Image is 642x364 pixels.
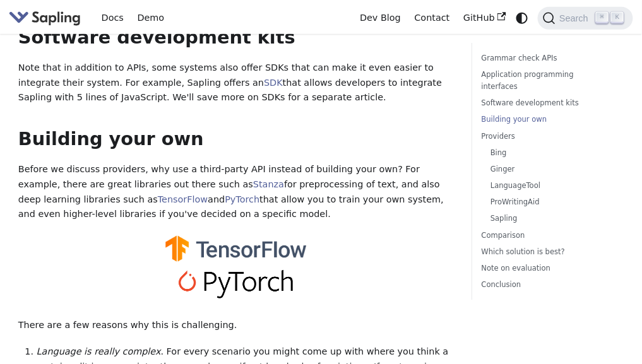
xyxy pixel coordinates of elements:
a: Ginger [490,163,596,175]
em: Language is really complex [37,346,161,356]
kbd: K [611,12,624,23]
a: Application programming interfaces [482,69,600,93]
a: GitHub [456,8,513,28]
a: Contact [408,8,457,28]
kbd: ⌘ [596,12,609,23]
h2: Building your own [18,128,454,151]
span: Search [556,13,596,23]
button: Search (Command+K) [538,7,633,30]
img: Pytorch [179,270,294,298]
h2: Software development kits [18,26,454,49]
p: There are a few reasons why this is challenging. [18,318,454,333]
a: Bing [490,147,596,159]
a: LanguageTool [490,180,596,192]
a: ProWritingAid [490,196,596,208]
a: Dev Blog [353,8,407,28]
a: Sapling [490,213,596,225]
button: Switch between dark and light mode (currently system mode) [513,9,532,27]
a: Note on evaluation [482,262,600,274]
a: Stanza [253,179,284,189]
a: Building your own [482,114,600,126]
a: SDK [264,78,283,88]
a: Providers [482,131,600,143]
a: Docs [95,8,131,28]
a: Grammar check APIs [482,52,600,64]
img: Sapling.ai [9,9,81,27]
a: Which solution is best? [482,246,600,258]
a: Demo [131,8,171,28]
p: Note that in addition to APIs, some systems also offer SDKs that can make it even easier to integ... [18,61,454,105]
a: Conclusion [482,279,600,291]
a: PyTorch [225,194,259,204]
p: Before we discuss providers, why use a third-party API instead of building your own? For example,... [18,162,454,222]
a: Comparison [482,230,600,242]
img: Tensorflow [165,233,307,265]
a: Software development kits [482,97,600,109]
a: Sapling.ai [9,9,85,27]
a: TensorFlow [158,194,208,204]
